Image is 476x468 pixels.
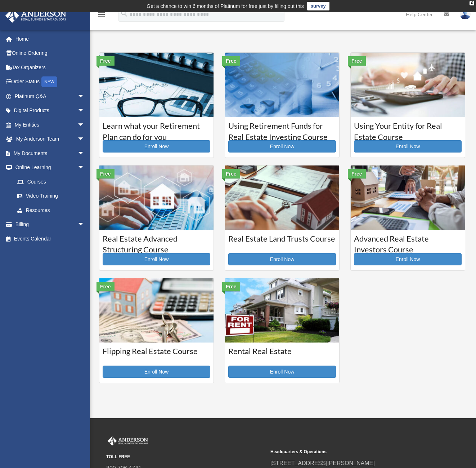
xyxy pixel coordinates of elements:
a: [STREET_ADDRESS][PERSON_NAME] [270,460,375,466]
h3: Flipping Real Estate Course [103,346,210,364]
h3: Learn what your Retirement Plan can do for you [103,120,210,138]
span: arrow_drop_down [77,89,92,104]
a: Enroll Now [228,366,336,378]
div: Free [222,169,240,178]
a: Online Ordering [5,46,95,61]
a: survey [307,2,329,10]
div: Free [222,56,240,66]
a: Digital Productsarrow_drop_down [5,103,95,118]
span: arrow_drop_down [77,118,92,132]
i: search [120,10,128,18]
a: Tax Organizers [5,60,95,75]
a: Events Calendar [5,231,95,246]
a: Enroll Now [354,253,462,265]
h3: Using Your Entity for Real Estate Course [354,120,462,138]
h3: Real Estate Land Trusts Course [228,233,336,251]
a: Enroll Now [228,140,336,153]
a: Billingarrow_drop_down [5,217,95,232]
a: Order StatusNEW [5,75,95,89]
img: Anderson Advisors Platinum Portal [3,9,68,23]
a: My Documentsarrow_drop_down [5,146,95,160]
div: Free [348,169,366,178]
h3: Using Retirement Funds for Real Estate Investing Course [228,120,336,138]
span: arrow_drop_down [77,103,92,118]
div: Get a chance to win 6 months of Platinum for free just by filling out this [147,2,304,10]
a: Courses [10,175,92,189]
small: Headquarters & Operations [270,448,430,456]
img: User Pic [460,9,471,19]
a: Resources [10,203,95,217]
div: Free [348,56,366,66]
a: Enroll Now [228,253,336,265]
h3: Real Estate Advanced Structuring Course [103,233,210,251]
div: NEW [41,76,57,87]
div: Free [96,169,114,178]
h3: Advanced Real Estate Investors Course [354,233,462,251]
a: Enroll Now [103,253,210,265]
div: Free [222,282,240,291]
h3: Rental Real Estate [228,346,336,364]
a: My Anderson Teamarrow_drop_down [5,132,95,146]
a: Online Learningarrow_drop_down [5,160,95,175]
span: arrow_drop_down [77,132,92,147]
span: arrow_drop_down [77,217,92,232]
div: Free [96,282,114,291]
a: Platinum Q&Aarrow_drop_down [5,89,95,103]
span: arrow_drop_down [77,146,92,161]
a: Enroll Now [103,140,210,153]
a: Home [5,32,95,46]
a: Video Training [10,189,95,203]
small: TOLL FREE [106,453,265,461]
a: Enroll Now [354,140,462,153]
div: Free [96,56,114,66]
a: Enroll Now [103,366,210,378]
span: arrow_drop_down [77,160,92,175]
a: menu [97,13,106,19]
img: Anderson Advisors Platinum Portal [106,436,149,446]
div: close [470,1,474,5]
a: My Entitiesarrow_drop_down [5,118,95,132]
i: menu [97,10,106,19]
